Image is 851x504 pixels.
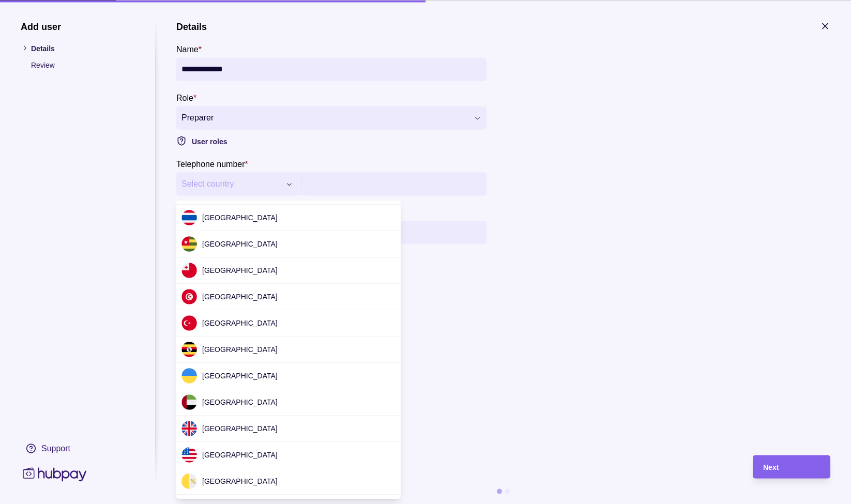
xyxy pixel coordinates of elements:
[202,240,278,248] span: [GEOGRAPHIC_DATA]
[202,477,278,485] span: [GEOGRAPHIC_DATA]
[202,319,278,327] span: [GEOGRAPHIC_DATA]
[202,266,278,274] span: [GEOGRAPHIC_DATA]
[181,315,197,331] img: tr
[202,345,278,354] span: [GEOGRAPHIC_DATA]
[181,474,197,489] img: va
[181,421,197,436] img: gb
[202,424,278,433] span: [GEOGRAPHIC_DATA]
[202,213,278,222] span: [GEOGRAPHIC_DATA]
[181,342,197,357] img: ug
[181,263,197,278] img: to
[181,236,197,252] img: tg
[181,368,197,384] img: ua
[202,372,278,380] span: [GEOGRAPHIC_DATA]
[202,451,278,459] span: [GEOGRAPHIC_DATA]
[202,293,278,301] span: [GEOGRAPHIC_DATA]
[181,210,197,225] img: th
[181,394,197,410] img: ae
[181,447,197,463] img: us
[181,289,197,304] img: tn
[202,398,278,406] span: [GEOGRAPHIC_DATA]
